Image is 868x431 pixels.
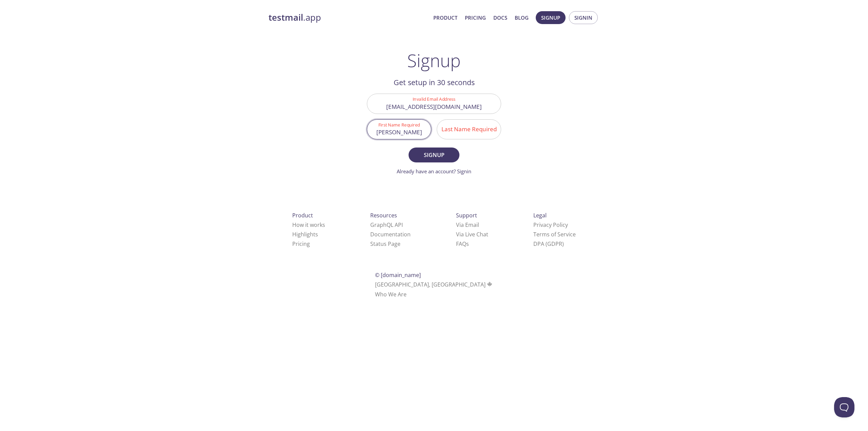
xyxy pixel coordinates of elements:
[533,231,576,238] a: Terms of Service
[569,11,598,24] button: Signin
[407,50,461,71] h1: Signup
[533,221,568,229] a: Privacy Policy
[292,212,313,219] span: Product
[456,231,488,238] a: Via Live Chat
[367,77,501,88] h2: Get setup in 30 seconds
[456,221,479,229] a: Via Email
[433,13,457,22] a: Product
[292,240,310,248] a: Pricing
[456,240,469,248] a: FAQ
[370,221,403,229] a: GraphQL API
[466,240,469,248] span: s
[370,212,397,219] span: Resources
[416,150,452,160] span: Signup
[370,240,400,248] a: Status Page
[292,221,325,229] a: How it works
[533,240,564,248] a: DPA (GDPR)
[269,12,428,23] a: testmail.app
[375,281,493,288] span: [GEOGRAPHIC_DATA], [GEOGRAPHIC_DATA]
[465,13,486,22] a: Pricing
[536,11,566,24] button: Signup
[456,212,477,219] span: Support
[533,212,547,219] span: Legal
[493,13,507,22] a: Docs
[370,231,411,238] a: Documentation
[574,13,592,22] span: Signin
[397,168,471,175] a: Already have an account? Signin
[292,231,318,238] a: Highlights
[375,291,407,298] a: Who We Are
[375,271,421,279] span: © [DOMAIN_NAME]
[269,12,303,23] strong: testmail
[515,13,529,22] a: Blog
[541,13,560,22] span: Signup
[834,397,854,417] iframe: Help Scout Beacon - Open
[409,148,459,162] button: Signup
